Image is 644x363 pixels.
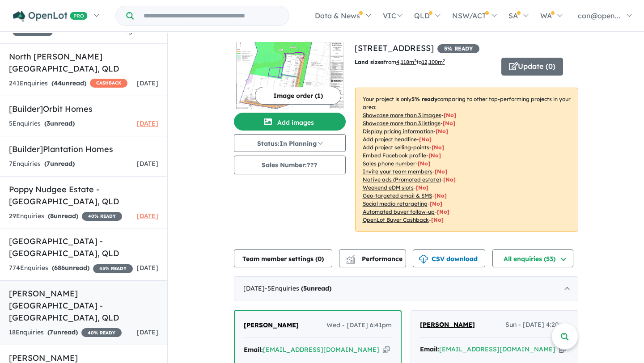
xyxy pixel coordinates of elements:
u: 12,100 m [422,59,445,65]
p: from [355,58,495,67]
span: [ No ] [419,136,432,143]
h5: [Builder] Plantation Homes [9,143,158,155]
span: [ No ] [428,152,441,159]
span: [No] [443,176,456,183]
span: [PERSON_NAME] [244,321,299,329]
span: Wed - [DATE] 6:41pm [326,320,392,331]
u: Native ads (Promoted estate) [363,176,441,183]
img: Openlot PRO Logo White [13,11,88,22]
h5: [PERSON_NAME][GEOGRAPHIC_DATA] - [GEOGRAPHIC_DATA] , QLD [9,287,158,324]
div: 29 Enquir ies [9,211,122,222]
span: 45 % READY [93,264,133,273]
span: con@open... [578,11,620,20]
button: Status:In Planning [234,134,346,152]
b: 5 % ready [411,96,437,102]
span: [ No ] [432,144,444,151]
strong: ( unread) [52,264,89,272]
span: [ No ] [443,120,455,127]
strong: Email: [420,345,439,353]
u: Add project headline [363,136,417,143]
u: 4,118 m [396,59,416,65]
h5: Poppy Nudgee Estate - [GEOGRAPHIC_DATA] , QLD [9,183,158,207]
u: Add project selling-points [363,144,429,151]
span: 40 % READY [81,328,122,337]
a: [PERSON_NAME] [244,320,299,331]
u: Sales phone number [363,160,415,167]
button: Team member settings (0) [234,249,332,267]
h5: North [PERSON_NAME][GEOGRAPHIC_DATA] , QLD [9,51,158,75]
span: [ No ] [418,160,430,167]
a: [EMAIL_ADDRESS][DOMAIN_NAME] [263,346,379,354]
span: [DATE] [137,328,158,336]
span: [No] [437,208,449,215]
div: 7 Enquir ies [9,159,75,169]
p: Your project is only comparing to other top-performing projects in your area: - - - - - - - - - -... [355,88,578,232]
u: Showcase more than 3 images [363,112,441,118]
div: 5 Enquir ies [9,118,75,129]
span: [DATE] [137,160,158,168]
sup: 2 [443,58,445,63]
span: [No] [430,200,442,207]
span: [No] [416,184,428,191]
h5: [Builder] Orbit Homes [9,103,158,115]
span: 7 [47,160,50,168]
u: Automated buyer follow-up [363,208,435,215]
strong: ( unread) [51,79,86,87]
a: [PERSON_NAME] [420,320,475,330]
u: Showcase more than 3 listings [363,120,441,127]
button: Update (0) [501,58,563,76]
u: Display pricing information [363,128,433,135]
div: [DATE] [234,276,578,301]
strong: ( unread) [47,328,78,336]
span: Sun - [DATE] 4:20pm [505,320,569,330]
u: Geo-targeted email & SMS [363,192,432,199]
div: 241 Enquir ies [9,78,127,89]
sup: 2 [414,58,416,63]
u: Embed Facebook profile [363,152,426,159]
span: [ No ] [435,168,447,175]
h5: [GEOGRAPHIC_DATA] - [GEOGRAPHIC_DATA] , QLD [9,235,158,259]
strong: ( unread) [44,119,75,127]
u: OpenLot Buyer Cashback [363,216,429,223]
u: Weekend eDM slots [363,184,414,191]
span: 8 [50,212,54,220]
button: Copy [383,345,390,355]
span: to [416,59,445,65]
span: [DATE] [137,79,158,87]
button: Performance [339,249,406,267]
b: Land sizes [355,59,384,65]
a: [STREET_ADDRESS] [355,43,434,53]
span: 3 [47,119,50,127]
span: CASHBACK [90,79,127,88]
span: - 5 Enquir ies [265,284,331,292]
span: [PERSON_NAME] [420,321,475,329]
div: 774 Enquir ies [9,263,133,274]
img: bar-chart.svg [346,257,355,263]
span: [No] [434,192,447,199]
span: [No] [431,216,444,223]
input: Try estate name, suburb, builder or developer [136,6,287,25]
span: 5 [303,284,307,292]
a: [EMAIL_ADDRESS][DOMAIN_NAME] [439,345,555,353]
span: Performance [347,255,402,263]
span: 686 [54,264,65,272]
span: 7 [50,328,53,336]
span: 44 [54,79,62,87]
span: [DATE] [137,264,158,272]
span: [ No ] [436,128,448,135]
span: [ No ] [444,112,456,118]
button: CSV download [413,249,485,267]
strong: ( unread) [44,160,75,168]
img: 55 Pagan Road - Yatala [234,42,346,109]
button: Sales Number:??? [234,156,346,174]
span: 0 [318,255,322,263]
div: 18 Enquir ies [9,327,122,338]
strong: ( unread) [48,212,78,220]
span: [DATE] [137,119,158,127]
button: All enquiries (53) [492,249,573,267]
strong: ( unread) [301,284,331,292]
u: Social media retargeting [363,200,428,207]
span: 40 % READY [82,212,122,221]
strong: Email: [244,346,263,354]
